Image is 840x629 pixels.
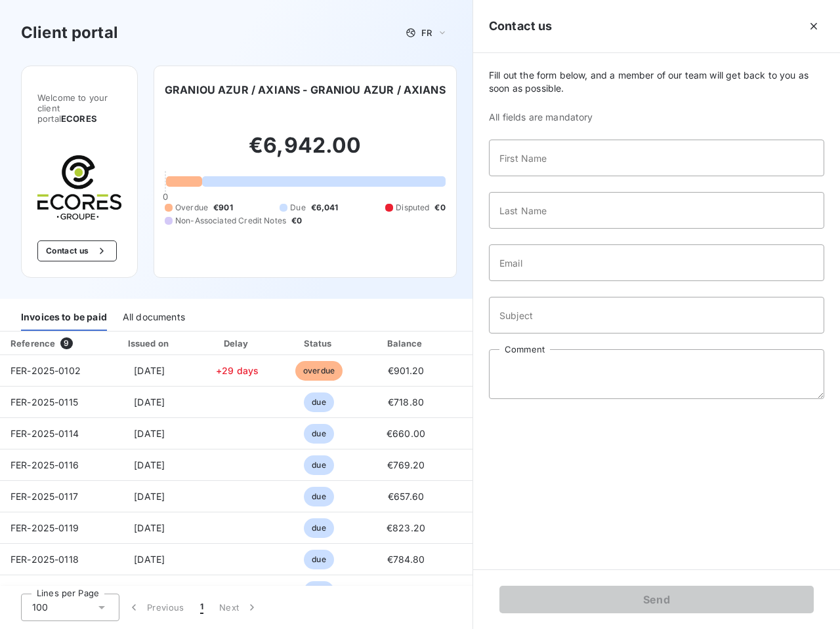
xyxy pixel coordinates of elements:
button: Next [211,594,266,621]
h2: €6,942.00 [165,132,446,172]
span: [DATE] [134,365,165,376]
span: Disputed [396,202,429,214]
h3: Client portal [21,21,118,45]
span: €784.80 [387,554,425,565]
span: FER-2025-0116 [10,459,79,470]
span: 9 [60,337,72,349]
span: €660.00 [387,428,425,439]
span: Due [290,202,305,214]
span: [DATE] [134,585,165,596]
div: All documents [123,303,185,331]
button: Send [499,586,814,613]
span: €0 [434,202,445,214]
input: placeholder [489,297,824,334]
span: due [304,550,333,569]
span: FER-2025-0114 [10,428,79,439]
div: Balance [364,337,449,350]
div: Delay [200,337,275,350]
h5: Contact us [489,17,553,35]
div: PDF [454,337,520,350]
span: Fill out the form below, and a member of our team will get back to you as soon as possible. [489,69,824,95]
span: [DATE] [134,396,165,408]
span: due [304,424,333,444]
span: €901.20 [388,365,425,376]
span: due [304,455,333,475]
span: due [304,518,333,538]
img: Company logo [37,155,121,219]
span: FER-2025-0118 [10,554,79,565]
span: FER-2025-0117 [10,491,78,502]
span: Non-Associated Credit Notes [175,215,286,227]
span: €823.20 [387,522,425,533]
span: due [304,392,333,412]
span: overdue [295,361,343,381]
div: Reference [10,338,55,349]
span: 1 [200,601,203,614]
span: FR [421,28,432,38]
span: €718.80 [388,396,424,408]
span: €0 [291,215,302,227]
span: due [304,487,333,506]
div: Issued on [104,337,195,350]
span: Welcome to your client portal [37,92,121,124]
span: 100 [32,601,48,614]
span: €657.60 [388,491,424,502]
span: [DATE] [134,428,165,439]
span: FER-2025-0119 [10,522,79,533]
span: FER-2025-0115 [10,396,78,408]
span: [DATE] [134,554,165,565]
span: €901 [213,202,233,214]
span: +29 days [216,365,259,376]
button: 1 [192,594,211,621]
span: €820.80 [387,585,425,596]
span: ECORES [61,113,97,124]
div: Status [280,337,358,350]
span: 0 [163,191,168,202]
input: placeholder [489,244,824,281]
span: [DATE] [134,459,165,470]
span: All fields are mandatory [489,111,824,124]
span: [DATE] [134,522,165,533]
button: Previous [119,594,192,621]
span: Overdue [175,202,208,214]
input: placeholder [489,140,824,176]
span: FER-2025-0102 [10,365,81,376]
h6: GRANIOU AZUR / AXIANS - GRANIOU AZUR / AXIANS [165,82,446,98]
span: [DATE] [134,491,165,502]
input: placeholder [489,192,824,229]
button: Contact us [37,240,117,261]
span: €769.20 [387,459,425,470]
span: FER-2025-0125 [10,585,80,596]
div: Invoices to be paid [21,303,107,331]
span: due [304,581,333,601]
span: €6,041 [311,202,339,214]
